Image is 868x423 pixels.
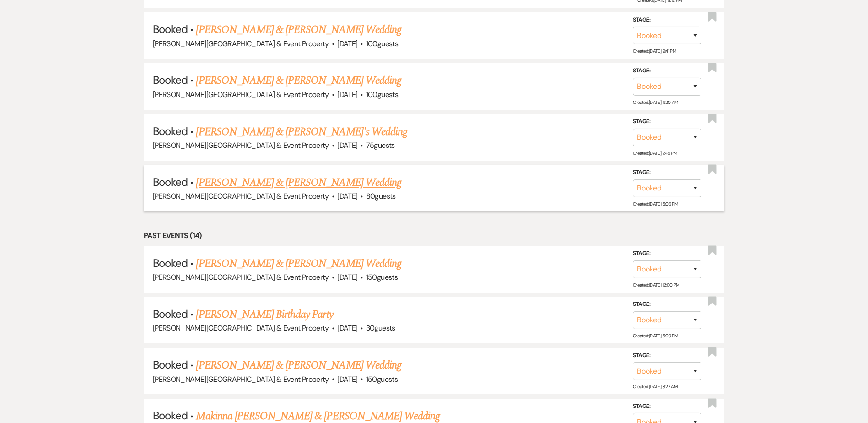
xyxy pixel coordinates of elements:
[633,201,678,207] span: Created: [DATE] 5:06 PM
[366,272,398,282] span: 150 guests
[366,141,395,150] span: 75 guests
[153,358,188,372] span: Booked
[153,307,188,321] span: Booked
[337,191,357,201] span: [DATE]
[144,230,724,242] li: Past Events (14)
[366,323,395,333] span: 30 guests
[633,15,701,25] label: Stage:
[196,174,401,191] a: [PERSON_NAME] & [PERSON_NAME] Wedding
[153,408,188,423] span: Booked
[337,90,357,99] span: [DATE]
[153,73,188,87] span: Booked
[337,374,357,384] span: [DATE]
[337,272,357,282] span: [DATE]
[153,90,329,99] span: [PERSON_NAME][GEOGRAPHIC_DATA] & Event Property
[153,124,188,138] span: Booked
[633,384,677,390] span: Created: [DATE] 8:27 AM
[196,124,407,140] a: [PERSON_NAME] & [PERSON_NAME]'s Wedding
[366,191,396,201] span: 80 guests
[633,401,701,412] label: Stage:
[366,90,398,99] span: 100 guests
[633,249,701,259] label: Stage:
[337,141,357,150] span: [DATE]
[196,306,333,323] a: [PERSON_NAME] Birthday Party
[633,299,701,309] label: Stage:
[196,255,401,272] a: [PERSON_NAME] & [PERSON_NAME] Wedding
[633,66,701,76] label: Stage:
[337,323,357,333] span: [DATE]
[153,191,329,201] span: [PERSON_NAME][GEOGRAPHIC_DATA] & Event Property
[196,357,401,374] a: [PERSON_NAME] & [PERSON_NAME] Wedding
[366,374,398,384] span: 150 guests
[196,72,401,89] a: [PERSON_NAME] & [PERSON_NAME] Wedding
[153,22,188,36] span: Booked
[153,39,329,49] span: [PERSON_NAME][GEOGRAPHIC_DATA] & Event Property
[153,141,329,150] span: [PERSON_NAME][GEOGRAPHIC_DATA] & Event Property
[633,117,701,127] label: Stage:
[153,175,188,189] span: Booked
[633,168,701,178] label: Stage:
[153,272,329,282] span: [PERSON_NAME][GEOGRAPHIC_DATA] & Event Property
[633,48,676,54] span: Created: [DATE] 9:41 PM
[337,39,357,49] span: [DATE]
[196,22,401,38] a: [PERSON_NAME] & [PERSON_NAME] Wedding
[153,323,329,333] span: [PERSON_NAME][GEOGRAPHIC_DATA] & Event Property
[633,282,679,288] span: Created: [DATE] 12:00 PM
[366,39,398,49] span: 100 guests
[153,256,188,270] span: Booked
[633,99,678,105] span: Created: [DATE] 11:20 AM
[633,150,677,156] span: Created: [DATE] 7:49 PM
[633,333,678,339] span: Created: [DATE] 5:09 PM
[153,374,329,384] span: [PERSON_NAME][GEOGRAPHIC_DATA] & Event Property
[633,350,701,360] label: Stage:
